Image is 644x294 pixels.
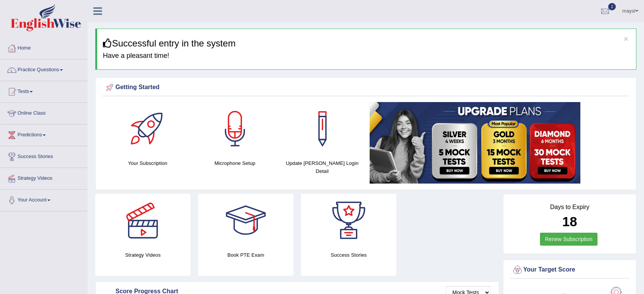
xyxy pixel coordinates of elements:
[0,125,87,144] a: Predictions
[512,264,628,276] div: Your Target Score
[198,251,293,259] h4: Book PTE Exam
[282,159,362,175] h4: Update [PERSON_NAME] Login Detail
[95,251,191,259] h4: Strategy Videos
[103,38,630,48] h3: Successful entry in the system
[108,159,187,167] h4: Your Subscription
[512,204,628,211] h4: Days to Expiry
[0,146,87,165] a: Success Stories
[301,251,396,259] h4: Success Stories
[195,159,275,167] h4: Microphone Setup
[0,103,87,122] a: Online Class
[0,59,87,78] a: Practice Questions
[540,233,598,246] a: Renew Subscription
[624,35,628,43] button: ×
[0,81,87,100] a: Tests
[0,168,87,187] a: Strategy Videos
[608,3,616,10] span: 2
[370,102,580,184] img: small5.jpg
[0,190,87,209] a: Your Account
[104,82,628,93] div: Getting Started
[562,214,577,229] b: 18
[103,52,630,60] h4: Have a pleasant time!
[0,38,87,57] a: Home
